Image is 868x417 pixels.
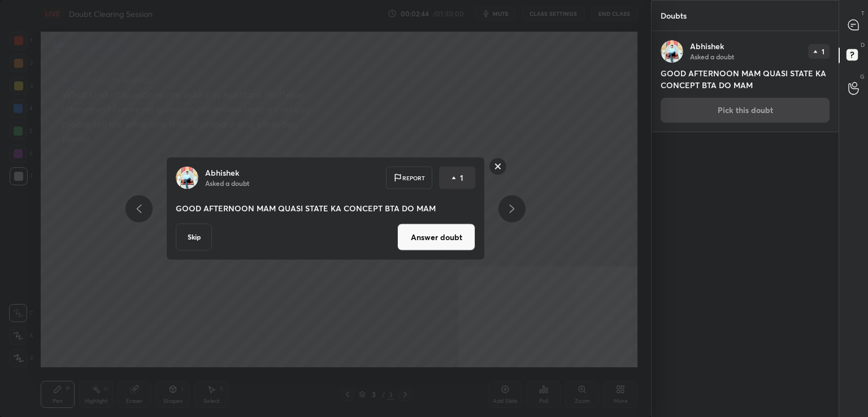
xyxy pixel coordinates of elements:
p: T [861,9,865,18]
img: 157a12b114f849d4b4c598ec997f7443.jpg [661,40,683,63]
button: Skip [176,224,212,251]
p: Doubts [652,1,696,31]
p: GOOD AFTERNOON MAM QUASI STATE KA CONCEPT BTA DO MAM [176,203,475,214]
button: Answer doubt [397,224,475,251]
p: Abhishek [690,42,724,51]
p: Asked a doubt [690,52,734,61]
p: 1 [822,48,824,55]
p: G [860,72,865,81]
p: D [861,41,865,49]
div: Report [386,167,432,189]
p: Asked a doubt [205,179,249,188]
p: 1 [460,172,463,184]
h4: GOOD AFTERNOON MAM QUASI STATE KA CONCEPT BTA DO MAM [661,67,830,91]
img: 157a12b114f849d4b4c598ec997f7443.jpg [176,167,198,189]
p: Abhishek [205,168,239,177]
